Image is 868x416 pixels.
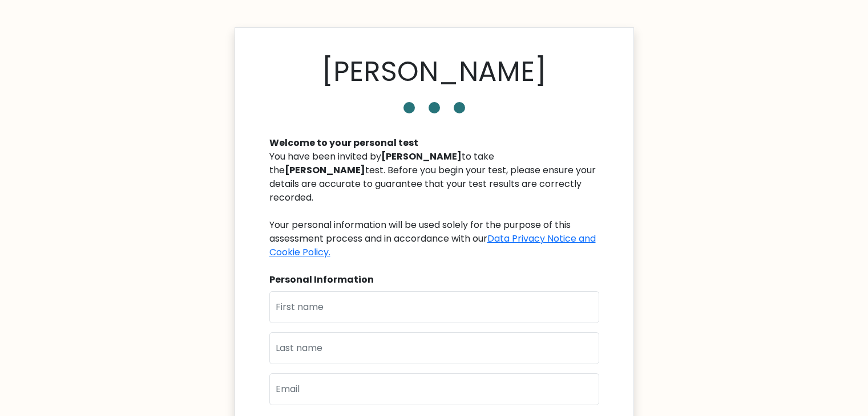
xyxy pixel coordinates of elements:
h1: [PERSON_NAME] [322,55,547,88]
div: You have been invited by to take the test. Before you begin your test, please ensure your details... [269,150,599,259]
b: [PERSON_NAME] [285,164,365,177]
div: Welcome to your personal test [269,136,599,150]
input: Email [269,373,599,405]
input: First name [269,291,599,323]
input: Last name [269,332,599,364]
b: [PERSON_NAME] [381,150,462,163]
a: Data Privacy Notice and Cookie Policy. [269,232,596,259]
div: Personal Information [269,273,599,287]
